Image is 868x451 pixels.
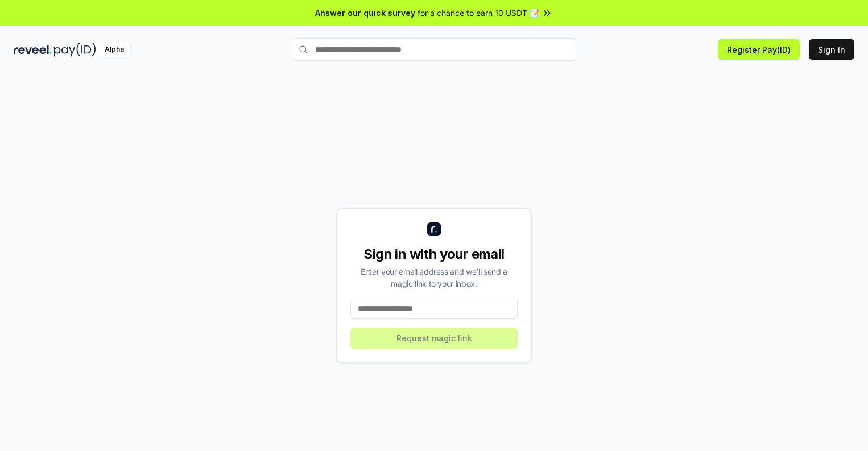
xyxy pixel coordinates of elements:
img: pay_id [54,43,96,57]
button: Register Pay(ID) [718,39,800,60]
div: Sign in with your email [350,245,518,263]
button: Sign In [809,39,854,60]
div: Enter your email address and we’ll send a magic link to your inbox. [350,266,518,289]
img: logo_small [427,222,441,236]
div: Alpha [98,43,130,57]
img: reveel_dark [14,43,52,57]
span: Answer our quick survey [315,7,415,19]
span: for a chance to earn 10 USDT 📝 [418,7,539,19]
